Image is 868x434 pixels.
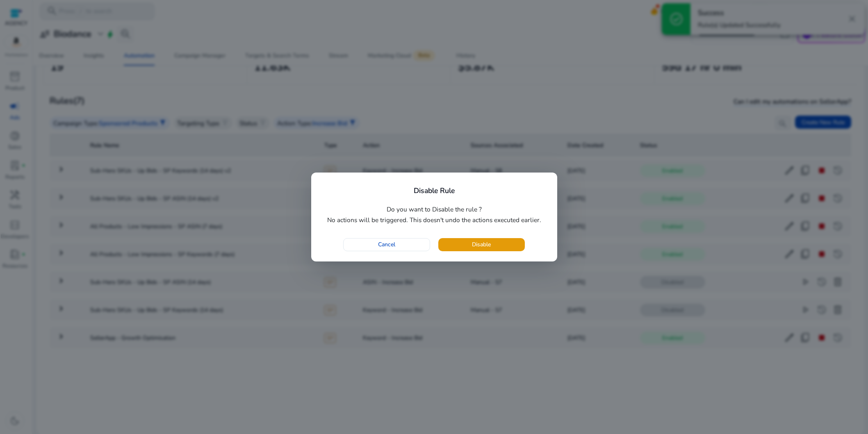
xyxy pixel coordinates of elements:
[321,204,547,226] p: Do you want to Disable the rule ? No actions will be triggered. This doesn't undo the actions exe...
[438,238,525,251] button: Disable
[472,240,491,249] span: Disable
[343,238,430,251] button: Cancel
[414,186,455,195] h4: Disable Rule
[378,240,395,249] span: Cancel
